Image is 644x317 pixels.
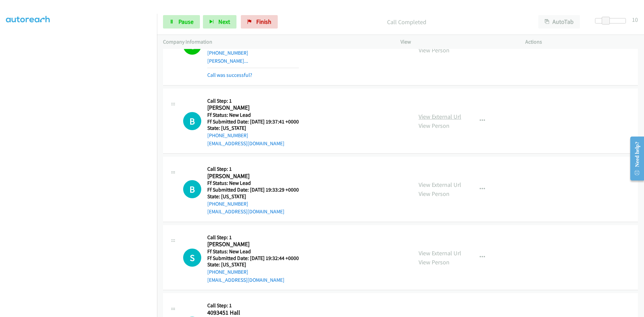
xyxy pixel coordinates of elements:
[207,241,299,248] h2: [PERSON_NAME]
[207,269,248,275] a: [PHONE_NUMBER]
[207,208,284,215] a: [EMAIL_ADDRESS][DOMAIN_NAME]
[525,38,638,46] p: Actions
[207,50,248,56] a: [PHONE_NUMBER]
[287,17,526,27] p: Call Completed
[207,58,248,64] a: [PERSON_NAME]...
[183,249,201,267] div: The call is yet to be attempted
[207,248,299,255] h5: Ff Status: New Lead
[207,172,299,180] h2: [PERSON_NAME]
[207,98,299,104] h5: Call Step: 1
[207,166,299,172] h5: Call Step: 1
[207,302,299,309] h5: Call Step: 1
[632,15,638,24] div: 10
[207,201,248,207] a: [PHONE_NUMBER]
[183,180,201,198] h1: B
[419,181,461,189] a: View External Url
[207,255,299,262] h5: Ff Submitted Date: [DATE] 19:32:44 +0000
[419,113,461,120] a: View External Url
[207,193,299,200] h5: State: [US_STATE]
[419,249,461,257] a: View External Url
[183,112,201,130] div: The call is yet to be attempted
[207,180,299,187] h5: Ff Status: New Lead
[419,46,449,54] a: View Person
[207,261,299,268] h5: State: [US_STATE]
[207,277,284,283] a: [EMAIL_ADDRESS][DOMAIN_NAME]
[183,180,201,198] div: The call is yet to be attempted
[207,112,299,118] h5: Ff Status: New Lead
[183,249,201,267] h1: S
[207,72,252,78] a: Call was successful?
[207,125,299,131] h5: State: [US_STATE]
[207,132,248,139] a: [PHONE_NUMBER]
[419,122,449,129] a: View Person
[538,15,580,29] button: AutoTab
[207,140,284,147] a: [EMAIL_ADDRESS][DOMAIN_NAME]
[203,15,236,29] button: Next
[207,118,299,125] h5: Ff Submitted Date: [DATE] 19:37:41 +0000
[183,112,201,130] h1: B
[241,15,278,29] a: Finish
[163,15,200,29] a: Pause
[400,38,513,46] p: View
[207,309,299,317] h2: 4093451 Hall
[218,18,230,25] span: Next
[419,258,449,266] a: View Person
[207,187,299,193] h5: Ff Submitted Date: [DATE] 19:33:29 +0000
[207,104,299,112] h2: [PERSON_NAME]
[178,18,194,25] span: Pause
[419,190,449,198] a: View Person
[163,38,388,46] p: Company Information
[207,234,299,241] h5: Call Step: 1
[625,132,644,185] iframe: Resource Center
[256,18,271,25] span: Finish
